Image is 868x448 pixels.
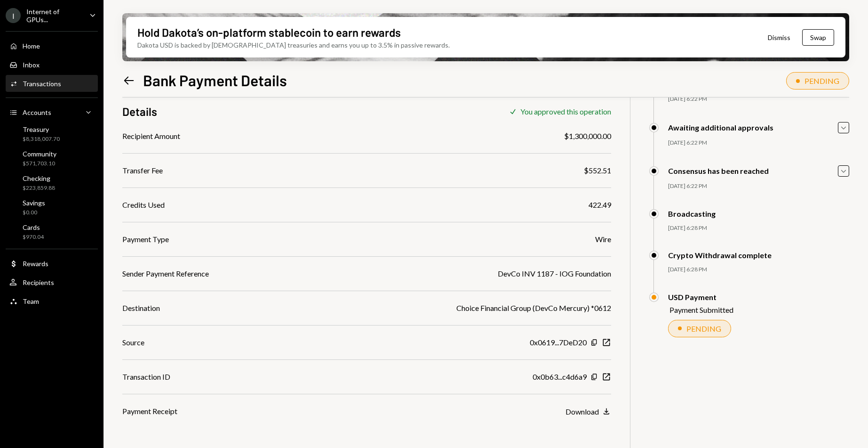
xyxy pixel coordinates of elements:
[137,40,450,50] div: Dakota USD is backed by [DEMOGRAPHIC_DATA] treasuries and earns you up to 3.5% in passive rewards.
[23,135,60,143] div: $8,318,007.70
[122,234,169,245] div: Payment Type
[122,165,163,176] div: Transfer Fee
[122,104,157,119] h3: Details
[668,95,849,103] div: [DATE] 6:22 PM
[756,26,802,49] button: Dismiss
[6,8,21,23] div: I
[6,56,98,73] a: Inbox
[23,174,55,182] div: Checking
[23,150,56,158] div: Community
[23,160,56,168] div: $571,703.10
[23,61,40,69] div: Inbox
[668,224,849,232] div: [DATE] 6:28 PM
[668,123,773,132] div: Awaiting additional approvals
[686,324,721,333] div: PENDING
[6,220,98,243] a: Cards$970.04
[23,233,44,241] div: $970.04
[6,122,98,145] a: Treasury$8,318,007.70
[23,209,45,217] div: $0.00
[6,274,98,291] a: Recipients
[26,8,82,24] div: Internet of GPUs...
[668,266,849,274] div: [DATE] 6:28 PM
[23,80,61,88] div: Transactions
[498,268,611,279] div: DevCo INV 1187 - IOG Foundation
[520,107,611,116] div: You approved this operation
[122,268,209,279] div: Sender Payment Reference
[23,199,45,207] div: Savings
[122,302,160,314] div: Destination
[23,184,55,192] div: $223,859.88
[565,407,611,417] button: Download
[669,305,733,314] div: Payment Submitted
[668,209,716,218] div: Broadcasting
[533,371,587,383] div: 0x0b63...c4d6a9
[23,42,40,50] div: Home
[6,171,98,194] a: Checking$223,859.88
[122,371,170,383] div: Transaction ID
[122,406,177,417] div: Payment Receipt
[143,71,287,90] h1: Bank Payment Details
[23,297,39,305] div: Team
[565,407,599,416] div: Download
[668,139,849,147] div: [DATE] 6:22 PM
[6,104,98,121] a: Accounts
[668,293,733,301] div: USD Payment
[6,255,98,272] a: Rewards
[668,251,772,260] div: Crypto Withdrawal complete
[564,130,611,142] div: $1,300,000.00
[23,108,51,116] div: Accounts
[6,75,98,92] a: Transactions
[23,223,44,231] div: Cards
[802,29,834,46] button: Swap
[23,125,60,133] div: Treasury
[668,166,769,175] div: Consensus has been reached
[6,147,98,170] a: Community$571,703.10
[23,260,48,268] div: Rewards
[122,337,144,348] div: Source
[584,165,611,176] div: $552.51
[595,234,611,245] div: Wire
[456,302,611,314] div: Choice Financial Group (DevCo Mercury) *0612
[6,293,98,310] a: Team
[137,24,401,40] div: Hold Dakota’s on-platform stablecoin to earn rewards
[589,199,611,211] div: 422.49
[804,76,839,85] div: PENDING
[530,337,587,348] div: 0x0619...7DeD20
[6,196,98,219] a: Savings$0.00
[122,199,165,211] div: Credits Used
[122,130,180,142] div: Recipient Amount
[668,182,849,190] div: [DATE] 6:22 PM
[23,278,54,286] div: Recipients
[6,37,98,54] a: Home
